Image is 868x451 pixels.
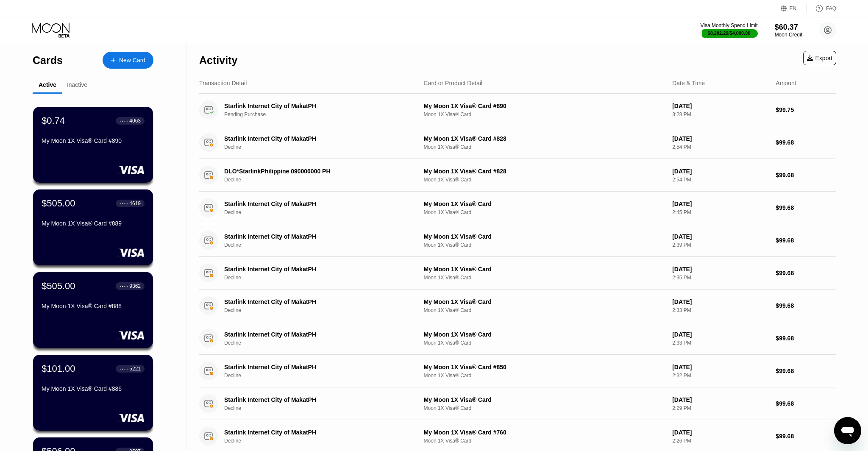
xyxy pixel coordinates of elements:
[672,233,769,240] div: [DATE]
[424,168,666,175] div: My Moon 1X Visa® Card #828
[42,363,75,374] div: $101.00
[224,177,420,183] div: Decline
[672,405,769,411] div: 2:29 PM
[199,224,836,257] div: Starlink Internet City of MakatPHDeclineMy Moon 1X Visa® CardMoon 1X Visa® Card[DATE]2:39 PM$99.68
[39,81,56,88] div: Active
[776,302,836,309] div: $99.68
[424,209,666,215] div: Moon 1X Visa® Card
[199,290,836,322] div: Starlink Internet City of MakatPHDeclineMy Moon 1X Visa® CardMoon 1X Visa® Card[DATE]2:33 PM$99.68
[424,80,483,86] div: Card or Product Detail
[42,385,145,392] div: My Moon 1X Visa® Card #886
[224,135,406,142] div: Starlink Internet City of MakatPH
[424,177,666,183] div: Moon 1X Visa® Card
[776,433,836,440] div: $99.68
[672,373,769,379] div: 2:32 PM
[224,209,420,215] div: Decline
[424,242,666,248] div: Moon 1X Visa® Card
[42,137,145,144] div: My Moon 1X Visa® Card #890
[776,367,836,374] div: $99.68
[42,281,75,292] div: $505.00
[199,126,836,159] div: Starlink Internet City of MakatPHDeclineMy Moon 1X Visa® Card #828Moon 1X Visa® Card[DATE]2:54 PM...
[224,396,406,403] div: Starlink Internet City of MakatPH
[424,396,666,403] div: My Moon 1X Visa® Card
[224,364,406,370] div: Starlink Internet City of MakatPH
[424,438,666,444] div: Moon 1X Visa® Card
[224,331,406,338] div: Starlink Internet City of MakatPH
[424,340,666,346] div: Moon 1X Visa® Card
[672,266,769,273] div: [DATE]
[199,192,836,224] div: Starlink Internet City of MakatPHDeclineMy Moon 1X Visa® CardMoon 1X Visa® Card[DATE]2:45 PM$99.68
[224,266,406,273] div: Starlink Internet City of MakatPH
[790,6,797,11] div: EN
[33,189,153,265] div: $505.00● ● ● ●4619My Moon 1X Visa® Card #889
[67,81,87,88] div: Inactive
[424,429,666,436] div: My Moon 1X Visa® Card #760
[672,396,769,403] div: [DATE]
[424,364,666,370] div: My Moon 1X Visa® Card #850
[42,115,65,126] div: $0.74
[129,366,141,372] div: 5221
[672,364,769,370] div: [DATE]
[672,242,769,248] div: 2:39 PM
[672,168,769,175] div: [DATE]
[672,298,769,305] div: [DATE]
[199,322,836,355] div: Starlink Internet City of MakatPHDeclineMy Moon 1X Visa® CardMoon 1X Visa® Card[DATE]2:33 PM$99.68
[129,283,141,289] div: 9362
[672,200,769,207] div: [DATE]
[424,405,666,411] div: Moon 1X Visa® Card
[224,275,420,281] div: Decline
[672,438,769,444] div: 2:26 PM
[775,32,802,38] div: Moon Credit
[224,103,406,109] div: Starlink Internet City of MakatPH
[776,270,836,276] div: $99.68
[120,202,128,205] div: ● ● ● ●
[672,209,769,215] div: 2:45 PM
[672,275,769,281] div: 2:35 PM
[776,204,836,211] div: $99.68
[424,266,666,273] div: My Moon 1X Visa® Card
[33,107,153,183] div: $0.74● ● ● ●4063My Moon 1X Visa® Card #890
[224,111,420,117] div: Pending Purchase
[33,355,153,431] div: $101.00● ● ● ●5221My Moon 1X Visa® Card #886
[834,417,861,444] iframe: Button to launch messaging window
[224,144,420,150] div: Decline
[224,200,406,207] div: Starlink Internet City of MakatPH
[776,335,836,342] div: $99.68
[708,31,751,36] div: $8,202.29 / $4,000.00
[424,233,666,240] div: My Moon 1X Visa® Card
[224,405,420,411] div: Decline
[224,373,420,379] div: Decline
[33,54,63,67] div: Cards
[33,272,153,348] div: $505.00● ● ● ●9362My Moon 1X Visa® Card #888
[672,144,769,150] div: 2:54 PM
[199,355,836,387] div: Starlink Internet City of MakatPHDeclineMy Moon 1X Visa® Card #850Moon 1X Visa® Card[DATE]2:32 PM...
[700,22,757,28] div: Visa Monthly Spend Limit
[776,237,836,244] div: $99.68
[199,387,836,420] div: Starlink Internet City of MakatPHDeclineMy Moon 1X Visa® CardMoon 1X Visa® Card[DATE]2:29 PM$99.68
[776,139,836,146] div: $99.68
[672,340,769,346] div: 2:33 PM
[199,257,836,290] div: Starlink Internet City of MakatPHDeclineMy Moon 1X Visa® CardMoon 1X Visa® Card[DATE]2:35 PM$99.68
[224,298,406,305] div: Starlink Internet City of MakatPH
[424,103,666,109] div: My Moon 1X Visa® Card #890
[224,168,406,175] div: DLO*StarlinkPhilippine 090000000 PH
[199,54,237,67] div: Activity
[129,118,141,124] div: 4063
[776,106,836,113] div: $99.75
[120,285,128,287] div: ● ● ● ●
[424,111,666,117] div: Moon 1X Visa® Card
[775,23,802,32] div: $60.37
[224,242,420,248] div: Decline
[776,400,836,407] div: $99.68
[120,367,128,370] div: ● ● ● ●
[775,23,802,38] div: $60.37Moon Credit
[119,57,145,64] div: New Card
[224,307,420,313] div: Decline
[807,55,832,61] div: Export
[424,135,666,142] div: My Moon 1X Visa® Card #828
[672,80,705,86] div: Date & Time
[224,233,406,240] div: Starlink Internet City of MakatPH
[42,198,75,209] div: $505.00
[803,51,836,65] div: Export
